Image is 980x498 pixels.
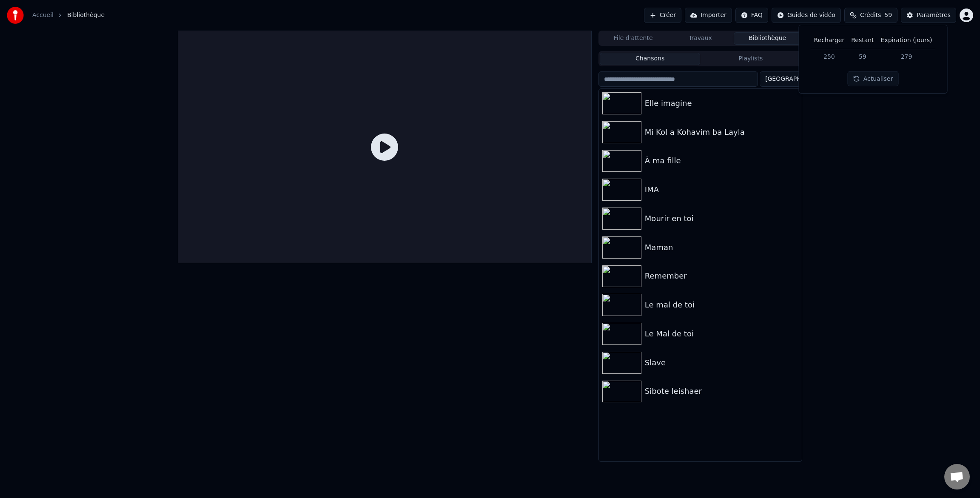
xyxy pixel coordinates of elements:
div: Mourir en toi [645,213,798,225]
div: IMA [645,184,798,196]
button: Travaux [667,32,734,45]
span: 59 [884,11,892,20]
span: Crédits [860,11,881,20]
button: Créer [644,8,681,23]
th: Restant [848,32,877,49]
div: Ouvrir le chat [944,464,970,489]
div: Slave [645,357,798,369]
td: 59 [848,49,877,64]
button: File d'attente [600,32,667,45]
div: Elle imagine [645,97,798,109]
button: Chansons [600,53,701,65]
div: Mi Kol a Kohavim ba Layla [645,126,798,138]
button: Crédits59 [844,8,897,23]
div: Maman [645,242,798,253]
th: Recharger [811,32,848,49]
nav: breadcrumb [32,11,105,20]
div: Le mal de toi [645,299,798,311]
div: Le Mal de toi [645,328,798,340]
button: Actualiser [848,71,898,86]
button: Importer [685,8,732,23]
img: youka [7,7,24,24]
span: [GEOGRAPHIC_DATA] [765,75,828,83]
td: 250 [811,49,848,64]
th: Expiration (jours) [877,32,936,49]
button: Paramètres [901,8,956,23]
button: Guides de vidéo [772,8,841,23]
button: Playlists [700,53,801,65]
div: Sibote leishaer [645,385,798,397]
div: À ma fille [645,155,798,167]
div: Remember [645,270,798,282]
span: Bibliothèque [67,11,105,20]
button: Bibliothèque [734,32,801,45]
a: Accueil [32,11,54,20]
button: FAQ [735,8,768,23]
td: 279 [877,49,936,64]
div: Paramètres [917,11,951,20]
